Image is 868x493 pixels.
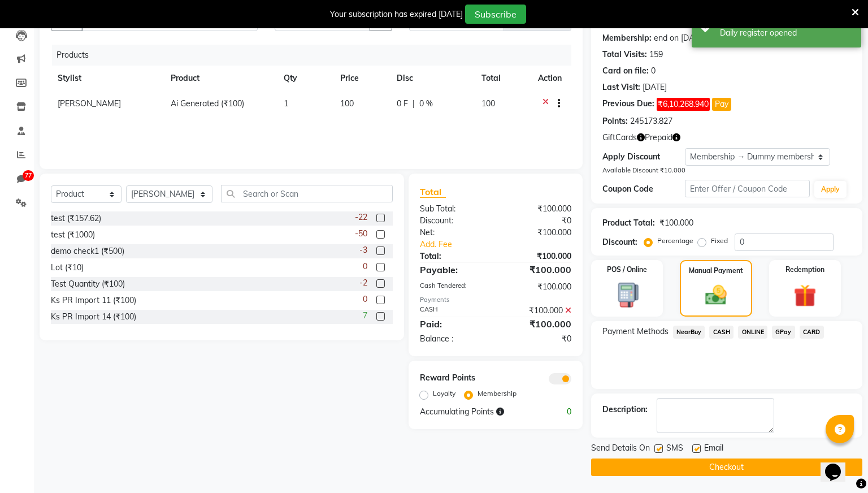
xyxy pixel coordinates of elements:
span: ₹6,10,268.940 [657,98,710,111]
span: Ai Generated (₹100) [171,98,244,109]
span: GiftCards [602,132,637,144]
div: Ks PR Import 11 (₹100) [51,295,136,306]
span: SMS [666,442,683,456]
th: Qty [277,66,333,91]
img: _pos-terminal.svg [609,282,646,309]
div: test (₹157.62) [51,213,101,224]
div: Description: [602,404,648,416]
div: Products [52,45,580,66]
div: 245173.827 [630,115,672,127]
img: _cash.svg [698,283,734,308]
div: ₹0 [496,333,580,345]
span: 0 F [397,98,408,110]
label: Redemption [785,265,824,275]
span: Total [420,186,446,198]
iframe: chat widget [821,448,857,482]
span: 0 [363,261,367,273]
div: Test Quantity (₹100) [51,278,125,290]
th: Disc [390,66,475,91]
div: Total Visits: [602,49,647,60]
div: ₹100.000 [496,250,580,262]
div: Paid: [411,317,496,331]
div: Cash Tendered: [411,281,496,293]
div: CASH [411,305,496,317]
span: -3 [359,244,367,256]
div: Available Discount ₹10.000 [602,166,851,175]
span: [PERSON_NAME] [58,98,121,109]
div: 0 [651,65,656,77]
th: Product [164,66,277,91]
div: Product Total: [602,217,655,229]
label: Loyalty [433,388,455,399]
label: Membership [478,388,517,399]
div: Sub Total: [411,203,496,215]
button: Pay [712,98,731,111]
div: Ks PR Import 14 (₹100) [51,311,136,323]
img: _gift.svg [787,282,824,310]
div: Discount: [602,236,637,248]
div: 159 [649,49,663,60]
label: Manual Payment [689,266,743,276]
div: Payable: [411,263,496,276]
div: ₹100.000 [496,305,580,317]
div: Reward Points [411,372,496,384]
span: NearBuy [673,326,705,339]
span: 100 [340,98,354,109]
span: -2 [359,277,367,289]
div: 0 [537,406,579,418]
div: ₹100.000 [496,227,580,239]
span: 0 [363,293,367,305]
span: -22 [355,211,367,223]
div: Your subscription has expired [DATE] [330,8,463,20]
div: Daily register opened [720,27,853,39]
span: Email [704,442,723,456]
span: 77 [23,170,34,181]
div: Accumulating Points [411,406,537,418]
span: 7 [363,310,367,322]
div: Last Visit: [602,81,640,93]
div: ₹100.000 [496,281,580,293]
div: Points: [602,115,628,127]
span: 1 [284,98,288,109]
th: Stylist [51,66,164,91]
div: end on [DATE] [654,32,705,44]
div: ₹100.000 [496,203,580,215]
div: Lot (₹10) [51,262,84,274]
span: ONLINE [738,326,767,339]
span: 0 % [419,98,433,110]
label: Fixed [711,236,728,246]
input: Search or Scan [221,185,393,202]
label: Percentage [657,236,693,246]
div: Payments [420,295,571,305]
div: ₹0 [496,215,580,227]
div: [DATE] [643,81,667,93]
div: ₹100.000 [496,317,580,331]
div: Total: [411,250,496,262]
a: Add. Fee [411,239,579,250]
div: Net: [411,227,496,239]
span: | [413,98,415,110]
div: Discount: [411,215,496,227]
div: test (₹1000) [51,229,95,241]
th: Action [531,66,571,91]
div: ₹100.000 [496,263,580,276]
div: Apply Discount [602,151,685,163]
div: ₹100.000 [659,217,693,229]
div: demo check1 (₹500) [51,245,124,257]
th: Price [333,66,390,91]
button: Apply [814,181,847,198]
span: CASH [709,326,734,339]
span: Send Details On [591,442,650,456]
button: Checkout [591,459,862,476]
div: Membership: [602,32,652,44]
input: Enter Offer / Coupon Code [685,180,809,197]
button: Subscribe [465,5,526,24]
div: Card on file: [602,65,649,77]
span: Prepaid [645,132,672,144]
span: GPay [772,326,795,339]
span: -50 [355,228,367,240]
div: Balance : [411,333,496,345]
span: 100 [481,98,495,109]
label: POS / Online [607,265,647,275]
th: Total [475,66,531,91]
